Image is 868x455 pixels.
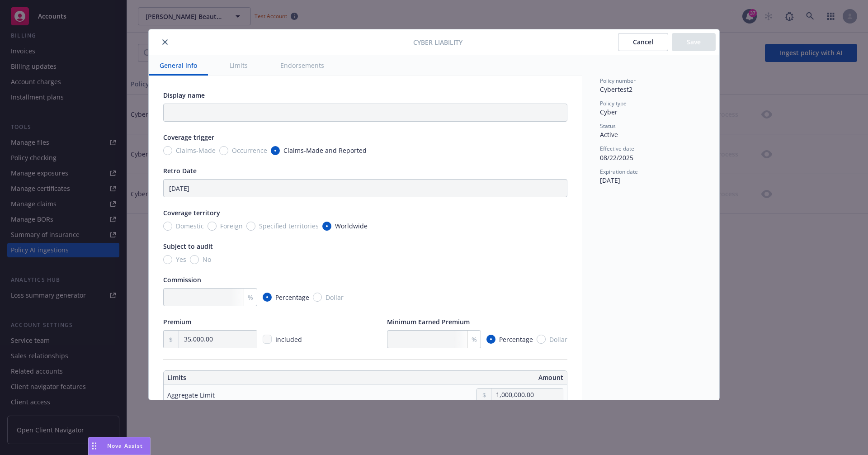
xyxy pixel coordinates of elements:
[232,146,267,155] span: Occurrence
[179,331,257,348] input: 0.00
[283,146,367,155] span: Claims-Made and Reported
[163,275,201,284] span: Commission
[600,85,632,94] span: Cybertest2
[163,133,214,142] span: Coverage trigger
[313,293,322,302] input: Dollar
[163,222,172,231] input: Domestic
[88,437,151,455] button: Nova Assist
[248,293,253,302] span: %
[160,37,170,47] button: close
[600,145,634,152] span: Effective date
[149,55,208,76] button: General info
[486,335,495,344] input: Percentage
[246,222,255,231] input: Specified territories
[600,122,616,130] span: Status
[600,153,633,162] span: 08/22/2025
[387,318,470,326] span: Minimum Earned Premium
[167,390,215,400] div: Aggregate Limit
[163,242,213,251] span: Subject to audit
[259,221,319,231] span: Specified territories
[164,371,325,384] th: Limits
[499,335,533,344] span: Percentage
[163,255,172,264] input: Yes
[163,91,205,100] span: Display name
[219,146,228,155] input: Occurrence
[190,255,199,264] input: No
[549,335,567,344] span: Dollar
[220,221,243,231] span: Foreign
[472,335,477,344] span: %
[600,168,638,175] span: Expiration date
[176,221,204,231] span: Domestic
[163,209,220,217] span: Coverage territory
[600,176,620,185] span: [DATE]
[107,442,143,450] span: Nova Assist
[325,293,344,302] span: Dollar
[263,293,272,302] input: Percentage
[413,38,462,47] span: Cyber Liability
[176,255,186,264] span: Yes
[492,389,563,401] input: 0.00
[219,55,259,76] button: Limits
[275,293,309,302] span: Percentage
[335,221,368,231] span: Worldwide
[271,146,280,155] input: Claims-Made and Reported
[208,222,217,231] input: Foreign
[600,130,618,139] span: Active
[176,146,216,155] span: Claims-Made
[537,335,546,344] input: Dollar
[203,255,211,264] span: No
[163,146,172,155] input: Claims-Made
[322,222,331,231] input: Worldwide
[600,108,618,116] span: Cyber
[163,166,197,175] span: Retro Date
[369,371,567,384] th: Amount
[163,318,191,326] span: Premium
[600,100,627,107] span: Policy type
[618,33,668,51] button: Cancel
[275,335,302,344] span: Included
[89,437,100,455] div: Drag to move
[269,55,335,76] button: Endorsements
[600,77,636,85] span: Policy number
